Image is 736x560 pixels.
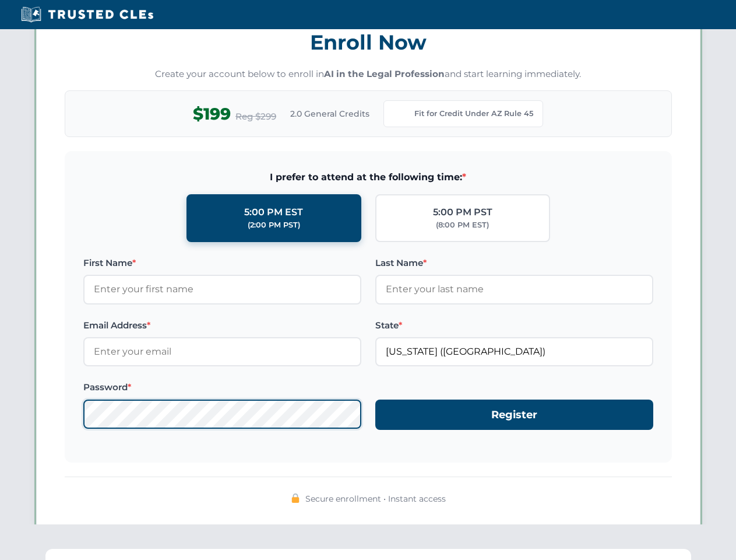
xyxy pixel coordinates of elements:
label: Password [83,380,361,394]
div: (2:00 PM PST) [248,219,300,231]
span: Fit for Credit Under AZ Rule 45 [414,108,533,120]
img: 🔒 [291,494,300,503]
label: Email Address [83,318,361,332]
span: $199 [193,101,231,127]
input: Enter your email [83,337,361,366]
div: 5:00 PM EST [244,205,303,220]
strong: AI in the Legal Profession [324,68,445,79]
img: Trusted CLEs [17,6,157,23]
input: Enter your first name [83,275,361,304]
span: I prefer to attend at the following time: [83,170,653,185]
p: Create your account below to enroll in and start learning immediately. [65,68,672,81]
h3: Enroll Now [65,24,672,61]
label: First Name [83,256,361,270]
label: State [375,318,653,332]
div: (8:00 PM EST) [436,219,489,231]
div: 5:00 PM PST [433,205,492,220]
input: Arizona (AZ) [375,337,653,366]
span: Reg $299 [235,110,276,124]
span: Secure enrollment • Instant access [305,492,446,505]
input: Enter your last name [375,275,653,304]
button: Register [375,400,653,430]
label: Last Name [375,256,653,270]
img: Arizona Bar [393,106,410,122]
span: 2.0 General Credits [290,107,369,120]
